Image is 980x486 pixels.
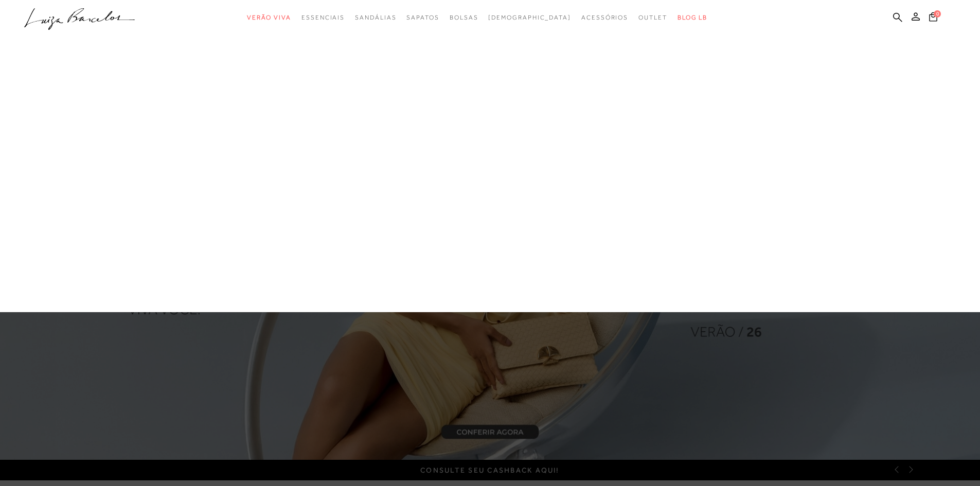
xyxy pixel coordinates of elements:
[638,8,667,27] a: categoryNavScreenReaderText
[355,8,396,27] a: categoryNavScreenReaderText
[450,14,478,21] span: Bolsas
[406,14,439,21] span: Sapatos
[355,14,396,21] span: Sandálias
[450,8,478,27] a: categoryNavScreenReaderText
[488,14,571,21] span: [DEMOGRAPHIC_DATA]
[678,8,707,27] a: BLOG LB
[301,8,345,27] a: categoryNavScreenReaderText
[301,14,345,21] span: Essenciais
[581,8,628,27] a: categoryNavScreenReaderText
[638,14,667,21] span: Outlet
[678,14,707,21] span: BLOG LB
[406,8,439,27] a: categoryNavScreenReaderText
[934,10,941,17] span: 0
[581,14,628,21] span: Acessórios
[926,11,940,25] button: 0
[247,8,291,27] a: categoryNavScreenReaderText
[488,8,571,27] a: noSubCategoriesText
[247,14,291,21] span: Verão Viva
